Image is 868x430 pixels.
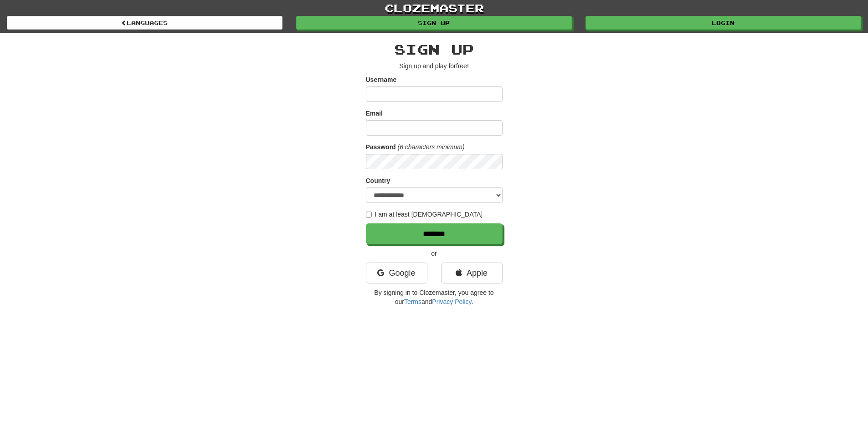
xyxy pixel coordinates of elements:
a: Terms [404,298,421,305]
input: I am at least [DEMOGRAPHIC_DATA] [366,212,372,218]
p: By signing in to Clozemaster, you agree to our and . [366,288,503,306]
label: Username [366,75,397,84]
a: Sign up [296,16,572,30]
label: I am at least [DEMOGRAPHIC_DATA] [366,210,483,219]
p: Sign up and play for ! [366,61,503,71]
a: Privacy Policy [432,298,471,305]
label: Email [366,109,383,118]
em: (6 characters minimum) [398,143,465,151]
h2: Sign up [366,42,503,57]
a: Google [366,263,427,283]
label: Password [366,142,396,152]
p: or [366,249,503,258]
label: Country [366,176,390,185]
u: free [456,62,467,70]
a: Login [586,16,861,30]
a: Languages [7,16,282,30]
a: Apple [441,263,503,283]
